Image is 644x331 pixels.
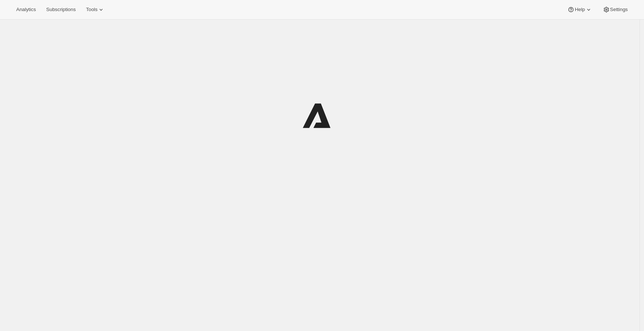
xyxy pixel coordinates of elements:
span: Help [575,7,585,13]
button: Settings [598,4,632,15]
button: Tools [82,4,109,15]
span: Subscriptions [46,7,76,13]
span: Settings [610,7,628,13]
span: Tools [86,7,97,13]
button: Help [563,4,596,15]
button: Subscriptions [42,4,80,15]
span: Analytics [16,7,36,13]
button: Analytics [12,4,40,15]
